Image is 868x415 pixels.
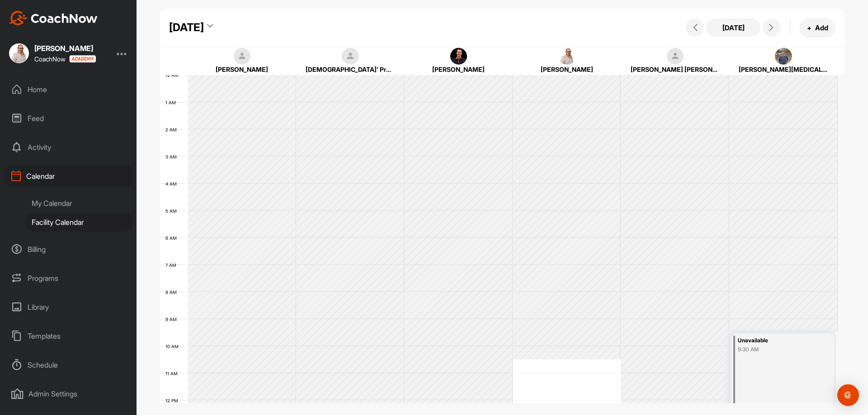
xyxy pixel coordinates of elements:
div: Library [5,296,132,318]
div: 3 AM [160,154,186,159]
div: [PERSON_NAME] [198,65,287,74]
div: 11 AM [160,371,187,376]
div: [PERSON_NAME] [522,65,611,74]
div: 12 AM [160,72,188,78]
div: Admin Settings [5,382,132,405]
div: Feed [5,107,132,130]
div: 9:30 AM [738,345,816,354]
div: Open Intercom Messenger [837,384,859,406]
img: CoachNow acadmey [69,55,96,63]
div: [PERSON_NAME][MEDICAL_DATA] [739,65,828,74]
div: [PERSON_NAME] [PERSON_NAME] [631,65,720,74]
div: Unavailable [738,336,816,346]
div: Facility Calendar [25,213,132,232]
div: [PERSON_NAME] [414,65,503,74]
div: 7 AM [160,262,185,268]
div: [DATE] [169,19,204,36]
div: 4 AM [160,181,186,187]
img: square_b1ee5462ed6af0f94112a1e011935807.jpg [450,48,467,65]
img: square_54f708b210b0ae6b7605bb43670e43fd.jpg [775,48,792,65]
button: [DATE] [706,19,760,37]
div: [PERSON_NAME] [34,45,96,52]
div: My Calendar [25,194,132,213]
div: 6 AM [160,235,186,241]
div: Activity [5,136,132,159]
div: CoachNow [34,55,96,63]
div: 9 AM [160,317,186,322]
img: square_b51e5ba5d7a515d917fd852ccbc6f63e.jpg [9,43,29,63]
div: [DEMOGRAPHIC_DATA]' Professionals [306,65,395,74]
div: 1 AM [160,100,185,105]
div: Programs [5,267,132,289]
div: Schedule [5,354,132,376]
div: Calendar [5,165,132,187]
div: Billing [5,238,132,261]
div: 2 AM [160,127,186,132]
img: square_b51e5ba5d7a515d917fd852ccbc6f63e.jpg [558,48,576,65]
img: square_default-ef6cabf814de5a2bf16c804365e32c732080f9872bdf737d349900a9daf73cf9.png [234,48,251,65]
img: square_default-ef6cabf814de5a2bf16c804365e32c732080f9872bdf737d349900a9daf73cf9.png [667,48,684,65]
div: 8 AM [160,289,186,295]
img: square_default-ef6cabf814de5a2bf16c804365e32c732080f9872bdf737d349900a9daf73cf9.png [342,48,359,65]
button: +Add [799,18,835,37]
div: 5 AM [160,208,186,214]
div: 10 AM [160,344,188,349]
span: + [807,23,811,33]
div: Templates [5,325,132,347]
div: Home [5,78,132,101]
div: 12 PM [160,398,187,403]
img: CoachNow [9,11,98,25]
